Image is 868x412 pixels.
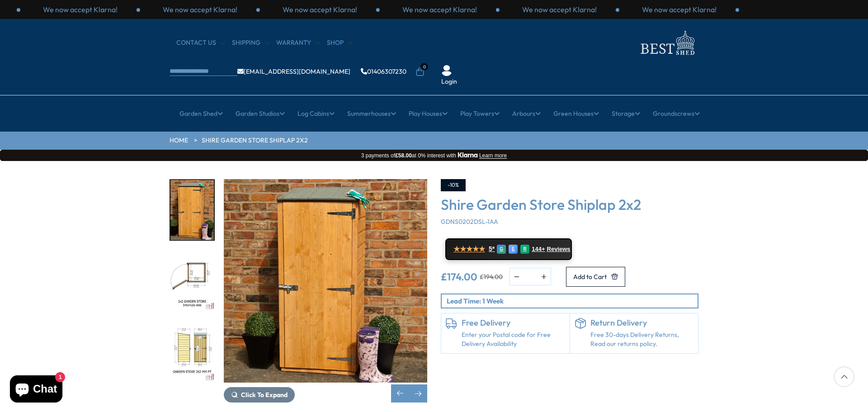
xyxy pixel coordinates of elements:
[361,68,406,75] a: 01406307230
[441,218,498,226] span: GDNS0202DSL-1AA
[43,5,118,14] p: We now accept Klarna!
[509,245,518,254] div: E
[441,77,457,86] a: Login
[619,5,739,14] div: 3 / 3
[170,179,215,241] div: 2 / 11
[241,391,288,399] span: Click To Expand
[179,102,223,125] a: Garden Shed
[462,331,565,348] a: Enter your Postal code for Free Delivery Availability
[642,5,717,14] p: We now accept Klarna!
[635,28,698,57] img: logo
[500,5,619,14] div: 2 / 3
[460,102,500,125] a: Play Towers
[380,5,500,14] div: 1 / 3
[453,245,485,253] span: ★★★★★
[224,179,427,383] img: Shire Garden Store Shiplap 2x2 - Best Shed
[520,245,529,254] div: R
[283,5,357,14] p: We now accept Klarna!
[176,38,225,47] a: CONTACT US
[402,5,477,14] p: We now accept Klarna!
[224,179,427,403] div: 2 / 11
[202,136,308,145] a: Shire Garden Store Shiplap 2x2
[441,196,698,213] h3: Shire Garden Store Shiplap 2x2
[612,102,640,125] a: Storage
[653,102,700,125] a: Groundscrews
[232,38,269,47] a: Shipping
[170,322,214,382] img: GardenStore2x2MMFT_f87c7247-1d9c-4dde-a83d-d3dea514f53e_200x200.jpg
[590,331,694,348] p: Free 30-days Delivery Returns, Read our returns policy.
[441,272,477,282] ins: £174.00
[480,274,503,280] del: £194.00
[7,375,65,405] inbox-online-store-chat: Shopify online store chat
[497,245,506,254] div: G
[224,387,295,403] button: Click To Expand
[522,5,597,14] p: We now accept Klarna!
[441,65,452,76] img: User Icon
[590,318,694,328] h6: Return Delivery
[170,251,214,311] img: GardenStore2x2A5944InternalsmmFloorplan_7f27cfaf-c7e1-442a-9a8f-de2cd8a19300_200x200.jpg
[260,5,380,14] div: 3 / 3
[170,136,188,145] a: HOME
[441,179,466,191] div: -10%
[170,250,215,312] div: 3 / 11
[236,102,285,125] a: Garden Studios
[512,102,541,125] a: Arbours
[566,267,625,287] button: Add to Cart
[415,67,425,76] a: 0
[547,246,571,253] span: Reviews
[573,274,607,280] span: Add to Cart
[276,38,320,47] a: Warranty
[409,102,448,125] a: Play Houses
[327,38,353,47] a: Shop
[409,384,427,403] div: Next slide
[420,63,428,71] span: 0
[553,102,599,125] a: Green Houses
[297,102,335,125] a: Log Cabins
[391,384,409,403] div: Previous slide
[170,321,215,383] div: 4 / 11
[447,296,698,306] p: Lead Time: 1 Week
[462,318,565,328] h6: Free Delivery
[347,102,396,125] a: Summerhouses
[170,180,214,240] img: 2x2GardenStore_2_a3e1b889-cf76-439e-a0d3-f3cca14545b6_200x200.jpg
[532,246,545,253] span: 144+
[237,68,350,75] a: [EMAIL_ADDRESS][DOMAIN_NAME]
[20,5,140,14] div: 1 / 3
[445,238,572,260] a: ★★★★★ 5* G E R 144+ Reviews
[163,5,237,14] p: We now accept Klarna!
[140,5,260,14] div: 2 / 3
